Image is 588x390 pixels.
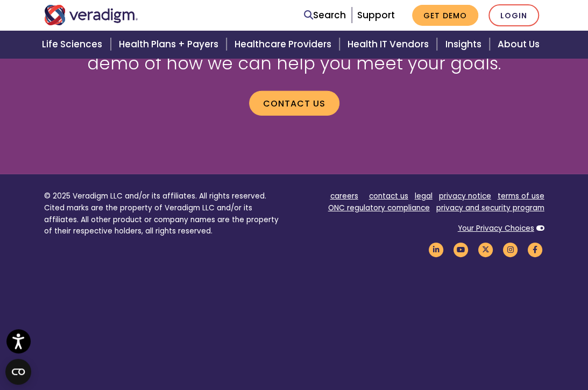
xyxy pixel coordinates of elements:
[526,245,544,255] a: Veradigm Facebook Link
[44,190,286,237] p: © 2025 Veradigm LLC and/or its affiliates. All rights reserved. Cited marks are the property of V...
[249,91,339,116] a: Contact us
[412,5,478,26] a: Get Demo
[439,191,491,201] a: privacy notice
[498,191,544,201] a: terms of use
[491,31,552,58] a: About Us
[5,359,31,385] button: Open CMP widget
[112,31,228,58] a: Health Plans + Payers
[501,245,520,255] a: Veradigm Instagram Link
[44,32,544,74] h2: Speak with a Veradigm Account Executive or request a demo of how we can help you meet your goals.
[36,31,112,58] a: Life Sciences
[477,245,495,255] a: Veradigm Twitter Link
[427,245,445,255] a: Veradigm LinkedIn Link
[44,5,138,25] img: Veradigm logo
[438,31,491,58] a: Insights
[369,191,408,201] a: contact us
[415,191,433,201] a: legal
[452,245,470,255] a: Veradigm YouTube Link
[304,8,346,23] a: Search
[381,313,575,377] iframe: Drift Chat Widget
[330,191,358,201] a: careers
[436,203,544,213] a: privacy and security program
[488,4,539,26] a: Login
[357,9,395,22] a: Support
[341,31,438,58] a: Health IT Vendors
[228,31,341,58] a: Healthcare Providers
[458,223,534,233] a: Your Privacy Choices
[328,203,430,213] a: ONC regulatory compliance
